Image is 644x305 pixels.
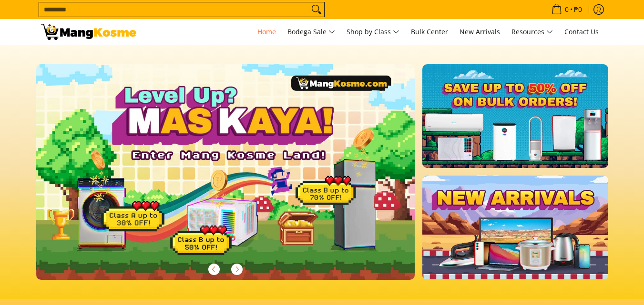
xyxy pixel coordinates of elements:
[257,27,276,36] span: Home
[287,26,335,38] span: Bodega Sale
[342,19,404,45] a: Shop by Class
[564,27,599,36] span: Contact Us
[572,6,583,13] span: ₱0
[146,19,603,45] nav: Main Menu
[226,259,247,280] button: Next
[36,64,415,280] img: Gaming desktop banner
[455,19,505,45] a: New Arrivals
[253,19,281,45] a: Home
[411,27,448,36] span: Bulk Center
[347,26,399,38] span: Shop by Class
[204,259,225,280] button: Previous
[560,19,603,45] a: Contact Us
[511,26,553,38] span: Resources
[283,19,340,45] a: Bodega Sale
[563,6,570,13] span: 0
[309,2,324,17] button: Search
[406,19,453,45] a: Bulk Center
[507,19,558,45] a: Resources
[41,24,136,40] img: Mang Kosme: Your Home Appliances Warehouse Sale Partner!
[549,4,585,15] span: •
[460,27,500,36] span: New Arrivals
